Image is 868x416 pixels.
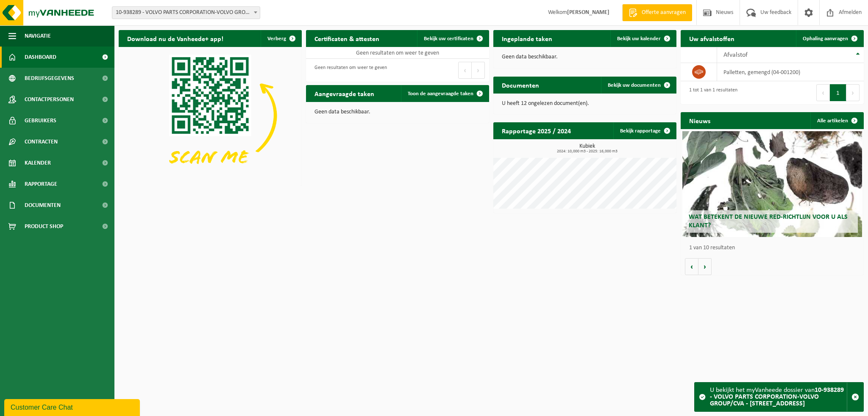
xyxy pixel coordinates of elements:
div: U bekijkt het myVanheede dossier van [710,383,847,411]
button: Verberg [261,30,301,47]
p: 1 van 10 resultaten [689,245,860,251]
strong: [PERSON_NAME] [567,9,609,16]
a: Ophaling aanvragen [796,30,863,47]
a: Bekijk uw kalender [610,30,676,47]
span: Kalender [25,152,51,174]
button: Next [846,84,860,101]
p: Geen data beschikbaar. [502,54,668,60]
h2: Nieuws [681,112,719,129]
h2: Ingeplande taken [493,30,561,47]
button: Vorige [685,258,698,275]
span: 10-938289 - VOLVO PARTS CORPORATION-VOLVO GROUP/CVA - 9041 OOSTAKKER, SMALLEHEERWEG 31 [112,7,260,19]
span: 2024: 10,000 m3 - 2025: 16,000 m3 [498,149,676,154]
span: Offerte aanvragen [640,8,688,17]
span: Bekijk uw certificaten [424,36,473,41]
div: Geen resultaten om weer te geven [310,61,387,80]
span: Bedrijfsgegevens [25,68,74,89]
a: Offerte aanvragen [622,4,692,21]
h3: Kubiek [498,143,676,154]
div: 1 tot 1 van 1 resultaten [685,83,737,102]
iframe: chat widget [4,397,142,416]
span: Bekijk uw kalender [617,36,661,41]
td: Geen resultaten om weer te geven [306,47,489,59]
span: Navigatie [25,25,51,47]
td: palletten, gemengd (04-001200) [717,63,864,81]
button: 1 [830,84,846,101]
span: Verberg [267,36,286,41]
h2: Documenten [493,77,548,93]
span: Contactpersonen [25,89,74,110]
button: Next [472,62,485,79]
p: U heeft 12 ongelezen document(en). [502,101,668,107]
a: Bekijk uw documenten [601,77,676,94]
h2: Certificaten & attesten [306,30,388,47]
img: Download de VHEPlus App [119,47,302,184]
span: Ophaling aanvragen [803,36,848,41]
a: Bekijk uw certificaten [417,30,488,47]
span: Wat betekent de nieuwe RED-richtlijn voor u als klant? [689,214,848,229]
h2: Aangevraagde taken [306,85,383,102]
span: Toon de aangevraagde taken [408,91,473,96]
button: Previous [458,62,472,79]
span: Afvalstof [723,52,748,58]
span: Rapportage [25,174,57,195]
a: Toon de aangevraagde taken [401,85,488,102]
button: Previous [816,84,830,101]
a: Bekijk rapportage [613,122,676,139]
span: Product Shop [25,216,63,237]
span: Contracten [25,131,58,152]
h2: Rapportage 2025 / 2024 [493,122,579,139]
button: Volgende [698,258,712,275]
strong: 10-938289 - VOLVO PARTS CORPORATION-VOLVO GROUP/CVA - [STREET_ADDRESS] [710,387,844,407]
h2: Uw afvalstoffen [681,30,743,47]
a: Alle artikelen [810,112,863,129]
h2: Download nu de Vanheede+ app! [119,30,232,47]
span: Dashboard [25,47,56,68]
p: Geen data beschikbaar. [314,109,481,115]
span: Bekijk uw documenten [608,83,661,88]
span: Documenten [25,195,61,216]
a: Wat betekent de nieuwe RED-richtlijn voor u als klant? [682,131,862,237]
span: Gebruikers [25,110,56,131]
span: 10-938289 - VOLVO PARTS CORPORATION-VOLVO GROUP/CVA - 9041 OOSTAKKER, SMALLEHEERWEG 31 [112,6,260,19]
